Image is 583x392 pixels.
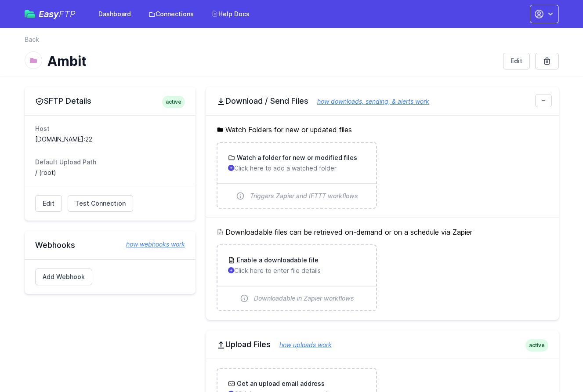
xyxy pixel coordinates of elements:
[35,240,185,250] h2: Webhooks
[75,199,126,208] span: Test Connection
[250,192,358,200] span: Triggers Zapier and IFTTT workflows
[228,266,366,275] p: Click here to enter file details
[143,6,199,22] a: Connections
[217,124,548,135] h5: Watch Folders for new or updated files
[217,227,548,237] h5: Downloadable files can be retrieved on-demand or on a schedule via Zapier
[35,135,185,144] dd: [DOMAIN_NAME]:22
[503,53,530,69] a: Edit
[117,240,185,249] a: how webhooks work
[47,53,496,69] h1: Ambit
[93,6,136,22] a: Dashboard
[271,341,332,348] a: how uploads work
[228,164,366,173] p: Click here to add a watched folder
[217,245,376,310] a: Enable a downloadable file Click here to enter file details Downloadable in Zapier workflows
[68,195,133,212] a: Test Connection
[217,339,548,350] h2: Upload Files
[162,96,185,108] span: active
[254,294,354,303] span: Downloadable in Zapier workflows
[235,379,325,388] h3: Get an upload email address
[235,256,319,265] h3: Enable a downloadable file
[308,98,429,105] a: how downloads, sending, & alerts work
[35,269,92,285] a: Add Webhook
[525,339,548,352] span: active
[217,143,376,208] a: Watch a folder for new or modified files Click here to add a watched folder Triggers Zapier and I...
[35,124,185,133] dt: Host
[39,10,76,18] span: Easy
[35,158,185,167] dt: Default Upload Path
[35,168,185,177] dd: / (root)
[59,9,76,19] span: FTP
[35,96,185,106] h2: SFTP Details
[25,10,76,18] a: EasyFTP
[25,10,35,18] img: easyftp_logo.png
[235,153,357,162] h3: Watch a folder for new or modified files
[35,195,62,212] a: Edit
[217,96,548,106] h2: Download / Send Files
[206,6,255,22] a: Help Docs
[25,35,39,44] a: Back
[25,35,559,49] nav: Breadcrumb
